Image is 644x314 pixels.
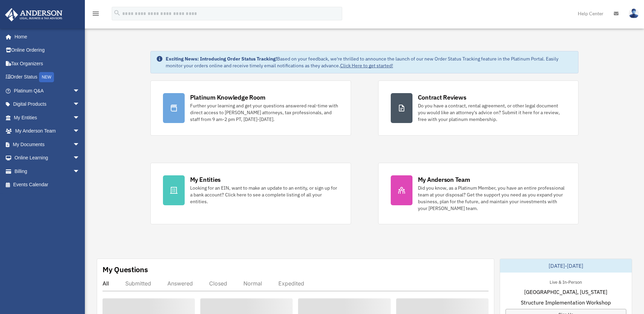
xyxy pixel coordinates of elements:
a: Digital Productsarrow_drop_down [5,98,90,111]
div: Live & In-Person [544,278,587,285]
div: My Entities [190,175,221,184]
span: arrow_drop_down [73,84,87,98]
a: Online Learningarrow_drop_down [5,151,90,165]
div: Normal [243,280,262,287]
div: [DATE]-[DATE] [500,259,632,273]
a: menu [92,12,100,18]
span: [GEOGRAPHIC_DATA], [US_STATE] [524,288,607,296]
div: Submitted [125,280,151,287]
strong: Exciting News: Introducing Order Status Tracking! [166,56,277,62]
div: Further your learning and get your questions answered real-time with direct access to [PERSON_NAM... [190,102,338,123]
a: Tax Organizers [5,57,90,70]
i: menu [92,10,100,18]
div: Expedited [278,280,304,287]
a: Billingarrow_drop_down [5,164,90,178]
div: Looking for an EIN, want to make an update to an entity, or sign up for a bank account? Click her... [190,185,338,205]
a: Platinum Knowledge Room Further your learning and get your questions answered real-time with dire... [150,81,351,136]
a: My Anderson Team Did you know, as a Platinum Member, you have an entire professional team at your... [378,163,579,224]
div: NEW [39,72,54,82]
div: Answered [167,280,193,287]
div: Do you have a contract, rental agreement, or other legal document you would like an attorney's ad... [418,102,566,123]
span: Structure Implementation Workshop [521,298,611,307]
div: Did you know, as a Platinum Member, you have an entire professional team at your disposal? Get th... [418,185,566,212]
a: Order StatusNEW [5,70,90,84]
div: Based on your feedback, we're thrilled to announce the launch of our new Order Status Tracking fe... [166,55,573,69]
a: Click Here to get started! [340,63,393,69]
span: arrow_drop_down [73,138,87,152]
div: My Anderson Team [418,175,470,184]
span: arrow_drop_down [73,111,87,125]
a: My Entitiesarrow_drop_down [5,111,90,124]
a: Events Calendar [5,178,90,192]
div: All [103,280,109,287]
a: Platinum Q&Aarrow_drop_down [5,84,90,98]
div: Closed [209,280,227,287]
a: Home [5,30,87,43]
i: search [113,9,121,17]
span: arrow_drop_down [73,151,87,165]
a: My Entities Looking for an EIN, want to make an update to an entity, or sign up for a bank accoun... [150,163,351,224]
div: Contract Reviews [418,93,466,102]
a: Contract Reviews Do you have a contract, rental agreement, or other legal document you would like... [378,81,579,136]
div: My Questions [103,264,148,275]
a: My Anderson Teamarrow_drop_down [5,124,90,138]
a: My Documentsarrow_drop_down [5,138,90,151]
span: arrow_drop_down [73,164,87,178]
span: arrow_drop_down [73,98,87,111]
span: arrow_drop_down [73,124,87,138]
img: User Pic [629,8,639,18]
div: Platinum Knowledge Room [190,93,265,102]
a: Online Ordering [5,43,90,57]
img: Anderson Advisors Platinum Portal [3,8,65,21]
